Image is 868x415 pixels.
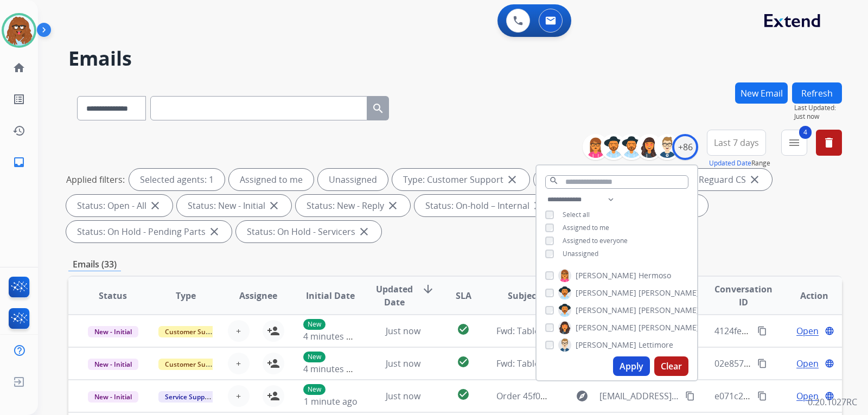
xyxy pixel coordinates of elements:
[392,169,529,190] div: Type: Customer Support
[792,82,842,104] button: Refresh
[576,305,636,316] span: [PERSON_NAME]
[748,173,761,186] mat-icon: close
[576,390,589,403] mat-icon: explore
[304,395,358,407] span: 1 minute ago
[825,391,834,401] mat-icon: language
[456,289,471,302] span: SLA
[68,48,842,69] h2: Emails
[228,353,250,374] button: +
[496,357,566,369] span: Fwd: Table repair
[158,326,229,337] span: Customer Support
[236,221,381,242] div: Status: On Hold - Servicers
[714,141,759,145] span: Last 7 days
[303,319,325,330] p: New
[709,158,770,168] span: Range
[664,169,772,190] div: Type: Reguard CS
[208,225,221,238] mat-icon: close
[508,289,540,302] span: Subject
[267,199,280,212] mat-icon: close
[177,195,291,216] div: Status: New - Initial
[563,249,598,258] span: Unassigned
[822,136,835,149] mat-icon: delete
[576,288,636,298] span: [PERSON_NAME]
[506,173,519,186] mat-icon: close
[99,289,127,302] span: Status
[228,385,250,407] button: +
[799,126,812,139] span: 4
[794,104,842,112] span: Last Updated:
[386,325,420,337] span: Just now
[549,176,559,186] mat-icon: search
[532,199,545,212] mat-icon: close
[158,359,229,370] span: Customer Support
[66,221,232,242] div: Status: On Hold - Pending Parts
[563,236,628,245] span: Assigned to everyone
[639,322,699,333] span: [PERSON_NAME]
[4,15,34,46] img: avatar
[422,283,435,296] mat-icon: arrow_downward
[707,130,766,156] button: Last 7 days
[306,289,355,302] span: Initial Date
[88,359,138,370] span: New - Initial
[66,173,125,186] p: Applied filters:
[639,340,673,350] span: Lettimore
[825,359,834,368] mat-icon: language
[825,326,834,336] mat-icon: language
[12,124,25,137] mat-icon: history
[176,289,196,302] span: Type
[88,326,138,337] span: New - Initial
[267,324,280,337] mat-icon: person_add
[639,270,671,281] span: Hermoso
[386,357,420,369] span: Just now
[796,390,819,403] span: Open
[228,320,250,342] button: +
[781,130,807,156] button: 4
[386,199,399,212] mat-icon: close
[296,195,410,216] div: Status: New - Reply
[714,283,773,309] span: Conversation ID
[267,357,280,370] mat-icon: person_add
[613,356,650,376] button: Apply
[685,391,695,401] mat-icon: content_copy
[599,390,679,403] span: [EMAIL_ADDRESS][DOMAIN_NAME]
[267,390,280,403] mat-icon: person_add
[386,390,420,402] span: Just now
[303,330,361,342] span: 4 minutes ago
[149,199,162,212] mat-icon: close
[88,391,138,403] span: New - Initial
[534,169,660,190] div: Type: Service Support
[376,283,413,309] span: Updated Date
[66,195,173,216] div: Status: Open - All
[563,210,590,219] span: Select all
[303,352,325,362] p: New
[12,61,25,74] mat-icon: home
[757,326,767,336] mat-icon: content_copy
[576,270,636,281] span: [PERSON_NAME]
[12,156,25,169] mat-icon: inbox
[757,391,767,401] mat-icon: content_copy
[769,277,842,315] th: Action
[318,169,388,190] div: Unassigned
[414,195,556,216] div: Status: On-hold – Internal
[672,134,698,160] div: +86
[236,357,241,370] span: +
[236,324,241,337] span: +
[236,390,241,403] span: +
[654,356,688,376] button: Clear
[794,112,842,121] span: Just now
[372,102,385,115] mat-icon: search
[358,225,371,238] mat-icon: close
[563,223,609,232] span: Assigned to me
[639,305,699,316] span: [PERSON_NAME]
[457,323,470,336] mat-icon: check_circle
[808,395,857,408] p: 0.20.1027RC
[709,159,751,168] button: Updated Date
[239,289,277,302] span: Assignee
[788,136,801,149] mat-icon: menu
[496,390,687,402] span: Order 45f09db6-f880-4522-a950-3e9232273854
[796,357,819,370] span: Open
[457,355,470,368] mat-icon: check_circle
[457,388,470,401] mat-icon: check_circle
[735,82,788,104] button: New Email
[68,258,121,271] p: Emails (33)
